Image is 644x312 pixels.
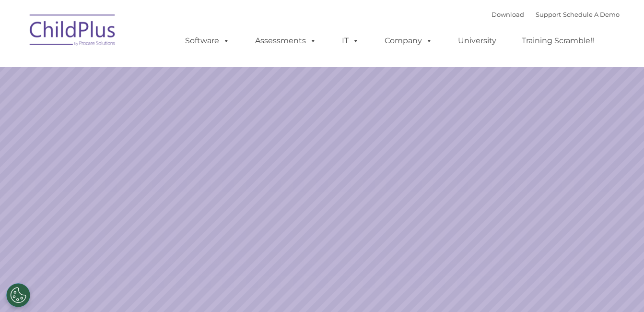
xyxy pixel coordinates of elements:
[492,11,524,18] a: Download
[25,8,121,56] img: ChildPlus by Procare Solutions
[246,31,326,50] a: Assessments
[536,11,561,18] a: Support
[563,11,620,18] a: Schedule A Demo
[512,31,604,50] a: Training Scramble!!
[6,283,30,307] button: Cookies Settings
[448,31,506,50] a: University
[492,11,620,18] font: |
[375,31,442,50] a: Company
[332,31,369,50] a: IT
[176,31,239,50] a: Software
